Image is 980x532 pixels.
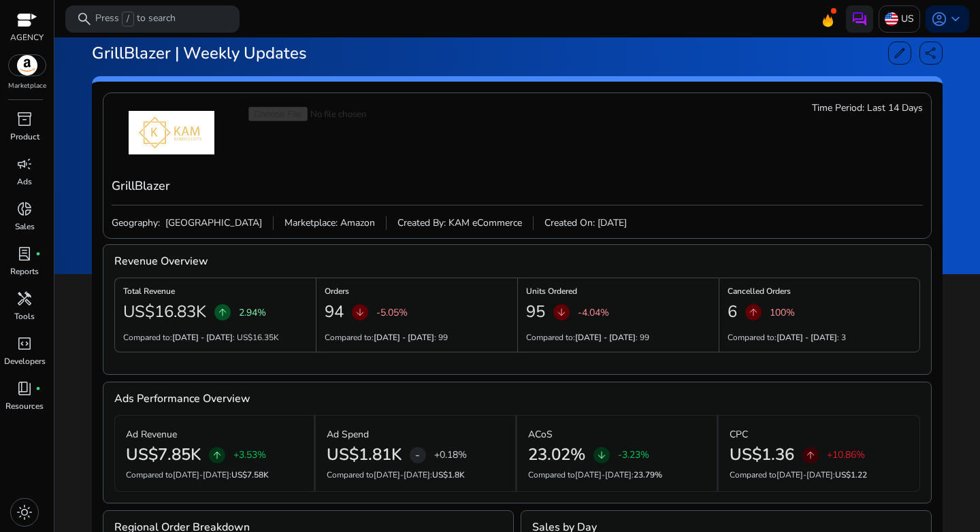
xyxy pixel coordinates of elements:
p: Ad Revenue [126,427,177,442]
p: Reports [10,265,39,278]
span: code_blocks [16,335,33,352]
h2: US$7.85K [126,445,201,465]
p: +10.86% [827,450,865,460]
span: [DATE]-[DATE] [374,469,430,480]
h2: US$16.83K [123,302,206,322]
span: GrillBlazer [112,176,170,195]
span: arrow_downward [355,307,365,318]
span: Amazon [340,216,375,230]
span: inventory_2 [16,111,33,127]
span: campaign [16,156,33,172]
p: Developers [4,355,46,367]
span: light_mode [16,504,33,520]
span: [DATE]-[DATE] [777,469,833,480]
span: arrow_upward [805,450,816,461]
p: ACoS [528,427,553,442]
p: US [901,7,914,31]
p: +3.53% [233,450,266,460]
span: fiber_manual_record [35,251,41,256]
p: 2.94% [239,305,266,320]
span: keyboard_arrow_down [947,11,964,27]
span: Time Period: [812,101,864,115]
span: arrow_downward [556,307,567,318]
p: Tools [14,310,35,322]
span: KAM eCommerce [448,216,522,230]
span: share [924,46,938,60]
span: - [415,447,420,463]
p: Marketplace [8,81,46,91]
img: JPaqNkcAlhVi85qSbS5SomjIiu92_brand_52ba30b1-f671-4ba6-8c20-c075b1dc54a5.jpeg [112,111,231,154]
h6: Units Ordered [526,290,710,293]
span: Created On: [544,216,595,230]
p: Ad Spend [327,427,369,442]
span: [DATE] [598,216,627,230]
span: arrow_upward [212,450,223,461]
b: [DATE] - [DATE] [374,332,434,343]
p: 100% [770,305,795,320]
p: -4.04% [578,305,609,320]
p: Sales [15,220,35,233]
span: handyman [16,290,33,307]
span: Ads Performance Overview [114,388,250,410]
span: search [76,11,93,27]
p: Compared to: : 99 [526,331,649,344]
p: Compared to: : US$16.35K [123,331,279,344]
p: Ads [17,176,32,188]
p: CPC [730,427,748,442]
p: Compared to : [730,469,909,481]
span: arrow_downward [596,450,607,461]
span: Geography: [112,216,160,230]
p: Resources [5,400,44,412]
span: [GEOGRAPHIC_DATA] [163,216,262,230]
img: us.svg [885,12,898,26]
p: Compared to : [327,469,504,481]
span: 23.79% [634,469,662,480]
span: arrow_upward [748,307,759,318]
span: donut_small [16,201,33,217]
b: [DATE] - [DATE] [172,332,233,343]
span: / [122,12,134,27]
span: lab_profile [16,246,33,262]
h2: 95 [526,302,545,322]
h6: Orders [325,290,509,293]
span: [DATE]-[DATE] [575,469,632,480]
span: arrow_upward [217,307,228,318]
b: [DATE] - [DATE] [575,332,636,343]
span: US$1.22 [835,469,867,480]
img: amazon.svg [9,55,46,76]
p: Compared to : [126,469,303,481]
p: +0.18% [434,450,467,460]
b: [DATE] - [DATE] [777,332,837,343]
p: Compared to: : 3 [728,331,846,344]
h2: US$1.36 [730,445,794,465]
span: US$7.58K [231,469,269,480]
h2: US$1.81K [327,445,402,465]
h2: 23.02% [528,445,585,465]
span: GrillBlazer | Weekly Updates [92,42,307,64]
span: Last 14 Days [867,101,923,115]
span: book_4 [16,380,33,397]
p: Compared to: : 99 [325,331,448,344]
h6: Cancelled Orders [728,290,911,293]
p: -5.05% [376,305,408,320]
span: account_circle [931,11,947,27]
h2: 94 [325,302,344,322]
span: Marketplace: [284,216,338,230]
p: AGENCY [10,31,44,44]
h6: Total Revenue [123,290,308,293]
span: [DATE]-[DATE] [173,469,229,480]
span: Revenue Overview [114,250,208,272]
p: -3.23% [618,450,649,460]
span: fiber_manual_record [35,386,41,391]
span: US$1.8K [432,469,465,480]
span: edit [893,46,906,60]
p: Press to search [95,12,176,27]
p: Compared to : [528,469,706,481]
p: Product [10,131,39,143]
span: Created By: [397,216,446,230]
h2: 6 [728,302,737,322]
